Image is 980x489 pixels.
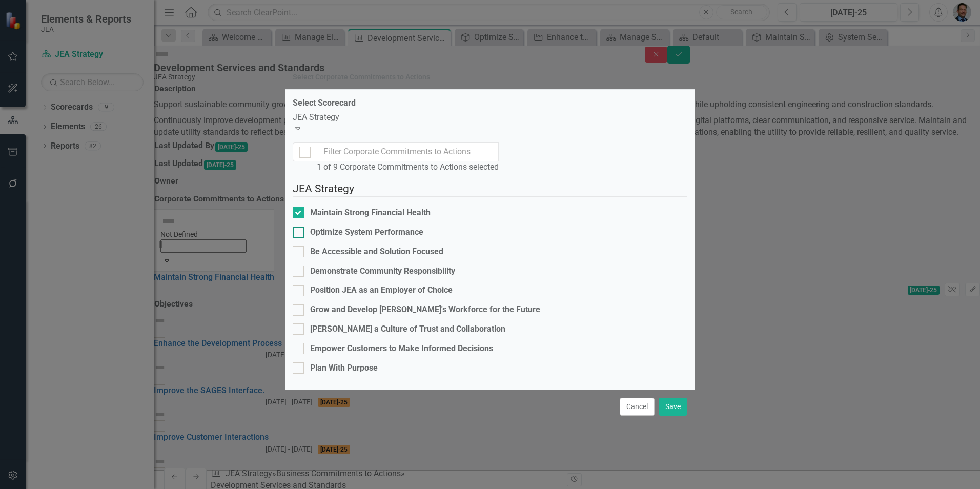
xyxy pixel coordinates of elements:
div: Maintain Strong Financial Health [310,207,431,219]
legend: JEA Strategy [293,181,687,197]
div: Demonstrate Community Responsibility [310,266,455,277]
div: Empower Customers to Make Informed Decisions [310,343,493,355]
div: Select Corporate Commitments to Actions [293,73,430,81]
div: Position JEA as an Employer of Choice [310,284,453,296]
div: JEA Strategy [293,112,687,124]
div: [PERSON_NAME] a Culture of Trust and Collaboration [310,323,505,335]
button: Save [659,398,687,416]
div: Grow and Develop [PERSON_NAME]'s Workforce for the Future [310,304,540,316]
div: 1 of 9 Corporate Commitments to Actions selected [317,161,499,173]
label: Select Scorecard [293,97,356,109]
input: Filter Corporate Commitments to Actions [317,142,499,161]
div: Optimize System Performance [310,227,423,238]
div: Plan With Purpose [310,362,378,374]
button: Cancel [620,398,655,416]
div: Be Accessible and Solution Focused [310,246,443,258]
